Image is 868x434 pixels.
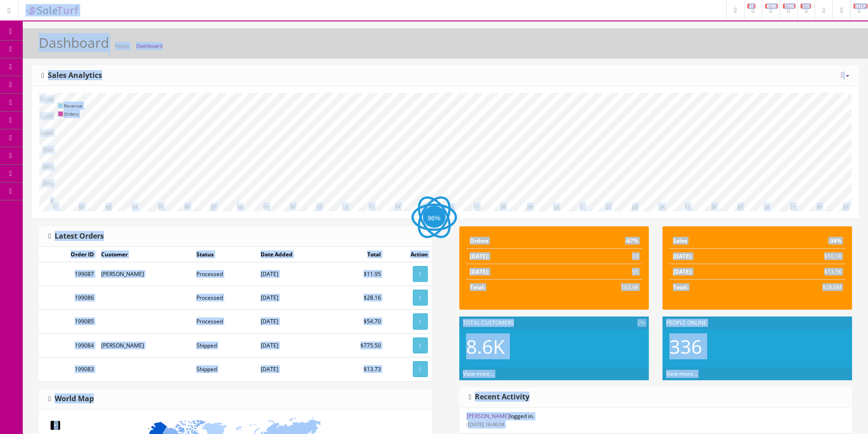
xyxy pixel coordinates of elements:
td: Shipped [193,357,257,381]
a: Dashboard [136,42,163,49]
td: Processed [193,262,257,286]
span: 0% [637,319,645,327]
div: Total Customers [459,317,649,329]
div: + [51,421,60,430]
td: $28.6M [757,280,845,295]
span: 47 [747,4,755,9]
td: Sales [669,233,757,249]
h3: World Map [48,395,94,403]
h3: Recent Activity [469,393,530,401]
li: logged in. [460,408,852,434]
a: Home [115,42,129,49]
td: 33 [557,249,642,264]
td: $10.1K [757,249,845,264]
td: 55 [557,264,642,280]
a: [PERSON_NAME] [467,412,509,420]
td: 199085 [39,310,98,333]
td: 199084 [39,333,98,357]
td: $28.16 [332,286,385,310]
strong: [DATE]: [673,268,692,276]
td: [PERSON_NAME] [98,262,193,286]
td: Revenue [64,102,82,110]
img: SaleTurf [26,4,80,16]
td: $13.73 [332,357,385,381]
td: Processed [193,310,257,333]
td: Action [385,247,431,262]
td: [DATE] [257,357,332,381]
td: $13.5K [757,264,845,280]
td: $775.50 [332,333,385,357]
td: Total [332,247,385,262]
td: 199087 [39,262,98,286]
td: -34% [757,233,845,249]
td: -67% [557,233,642,249]
strong: Total: [470,283,485,291]
td: [DATE] [257,262,332,286]
td: Date Added [257,247,332,262]
strong: [DATE]: [470,268,489,276]
td: 199083 [39,357,98,381]
td: Orders [64,110,82,118]
a: View more... [666,370,697,378]
td: Shipped [193,333,257,357]
td: [DATE] [257,310,332,333]
td: Orders [466,233,557,249]
strong: [DATE]: [673,252,692,260]
h3: Sales Analytics [41,71,102,80]
td: Customer [98,247,193,262]
td: $11.95 [332,262,385,286]
td: $54.70 [332,310,385,333]
td: Order ID [39,247,98,262]
span: HELP [853,4,868,9]
td: [DATE] [257,286,332,310]
div: People Online [663,317,852,329]
strong: [DATE]: [470,252,489,260]
small: [DATE] 16:46:04 [467,421,505,428]
td: [DATE] [257,333,332,357]
h2: 8.6K [466,336,642,357]
h1: Dashboard [39,35,109,50]
td: Status [193,247,257,262]
td: 199086 [39,286,98,310]
strong: Total: [673,283,688,291]
h2: 336 [669,336,845,357]
td: [PERSON_NAME] [98,333,193,357]
span: 115 [801,4,811,9]
h3: Latest Orders [48,232,104,240]
a: View more... [463,370,494,378]
td: 163.4K [557,280,642,295]
span: 6789 [765,4,778,9]
span: 1796 [783,4,796,9]
td: Processed [193,286,257,310]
